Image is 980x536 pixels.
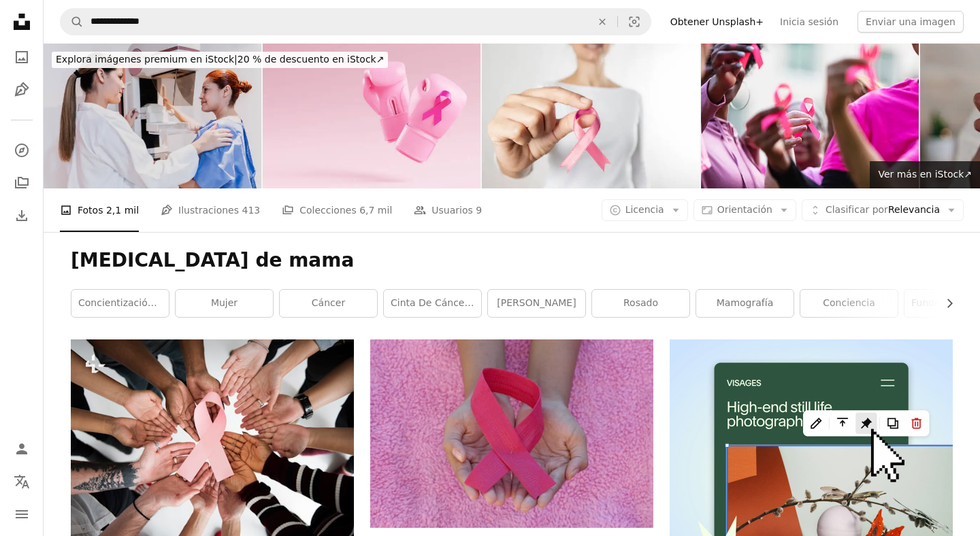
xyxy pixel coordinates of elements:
[696,290,794,317] a: Mamografía
[693,199,796,221] button: Orientación
[937,290,953,317] button: desplazar lista a la derecha
[370,339,653,527] img: Persona con banda rosa en la mano izquierda
[800,290,898,317] a: conciencia
[242,203,260,218] span: 413
[772,11,847,33] a: Inicia sesión
[8,169,35,197] a: Colecciones
[71,248,953,273] h1: [MEDICAL_DATA] de mama
[280,290,377,317] a: cáncer
[176,290,273,317] a: mujer
[488,290,585,317] a: [PERSON_NAME]
[857,11,964,33] button: Enviar una imagen
[662,11,772,33] a: Obtener Unsplash+
[8,468,35,495] button: Idioma
[625,204,664,215] span: Licencia
[44,44,261,188] img: Médico haciendo mamografía a la paciente en el hospital
[618,9,651,35] button: Búsqueda visual
[60,8,651,35] form: Encuentra imágenes en todo el sitio
[482,44,700,188] img: Mujer sosteniendo cinta de conciencia rosa
[870,161,980,188] a: Ver más en iStock↗
[52,52,388,68] div: 20 % de descuento en iStock ↗
[384,290,481,317] a: Cinta de cáncer de mama
[602,199,688,221] button: Licencia
[802,199,964,221] button: Clasificar porRelevancia
[71,290,169,317] a: Concientización sobre el cáncer de mama
[878,169,972,180] span: Ver más en iStock ↗
[476,203,482,218] span: 9
[8,137,35,164] a: Explorar
[359,203,392,218] span: 6,7 mil
[282,188,392,232] a: Colecciones 6,7 mil
[56,54,238,65] span: Explora imágenes premium en iStock |
[414,188,482,232] a: Usuarios 9
[8,44,35,71] a: Fotos
[8,202,35,229] a: Historial de descargas
[826,204,888,215] span: Clasificar por
[370,427,653,439] a: Persona con banda rosa en la mano izquierda
[263,44,480,188] img: Guantes de boxeo rosas con una cinta de concienciación sobre el cáncer de mama sobre un fondo ros...
[701,44,919,188] img: Cintas de concientización sobre el cáncer de mama en manos de mujeres
[71,433,354,445] a: Grupo de personas que sostienen el concepto de cáncer de mama de la cinta
[8,435,35,463] a: Iniciar sesión / Registrarse
[587,9,617,35] button: Borrar
[717,204,772,215] span: Orientación
[8,76,35,103] a: Ilustraciones
[826,203,940,217] span: Relevancia
[44,44,396,76] a: Explora imágenes premium en iStock|20 % de descuento en iStock↗
[61,9,84,35] button: Buscar en Unsplash
[161,188,260,232] a: Ilustraciones 413
[592,290,689,317] a: rosado
[8,8,35,38] a: Inicio — Unsplash
[8,501,35,528] button: Menú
